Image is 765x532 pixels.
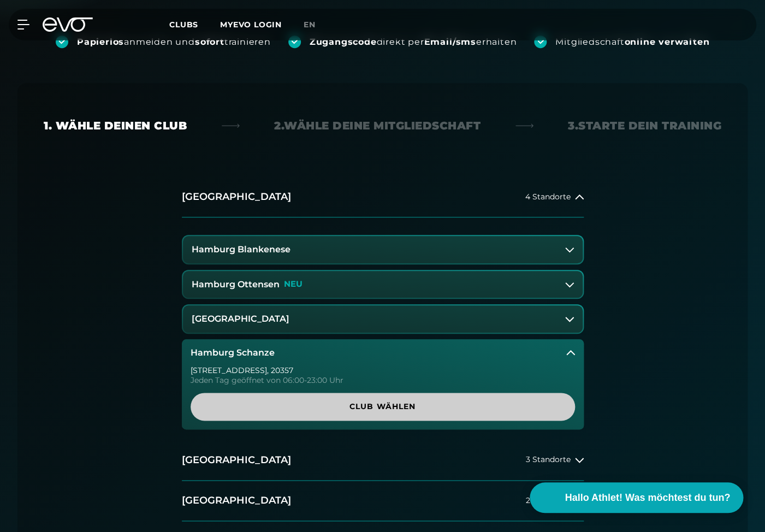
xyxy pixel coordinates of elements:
a: Clubs [169,19,220,29]
a: en [304,19,329,31]
button: Hamburg OttensenNEU [183,271,583,298]
h3: [GEOGRAPHIC_DATA] [192,314,289,324]
h2: [GEOGRAPHIC_DATA] [182,453,291,467]
a: MYEVO LOGIN [220,20,282,29]
button: Hamburg Schanze [182,339,584,367]
h2: [GEOGRAPHIC_DATA] [182,190,291,204]
h3: Hamburg Blankenese [192,245,290,255]
h3: Hamburg Ottensen [192,280,280,289]
span: 3 Standorte [526,456,571,464]
button: Hallo Athlet! Was möchtest du tun? [530,482,743,513]
button: [GEOGRAPHIC_DATA]4 Standorte [182,177,584,217]
span: 4 Standorte [525,193,571,201]
button: [GEOGRAPHIC_DATA]2 Standorte [182,481,584,521]
span: Club wählen [204,401,562,412]
button: [GEOGRAPHIC_DATA] [183,305,583,333]
span: Clubs [169,20,198,29]
span: 2 Standorte [526,496,571,505]
div: 3. Starte dein Training [568,118,721,133]
div: 1. Wähle deinen Club [44,118,187,133]
a: Club wählen [191,393,575,421]
button: [GEOGRAPHIC_DATA]3 Standorte [182,440,584,481]
span: en [304,20,316,29]
div: [STREET_ADDRESS] , 20357 [191,367,575,374]
h2: [GEOGRAPHIC_DATA] [182,494,291,507]
div: 2. Wähle deine Mitgliedschaft [274,118,481,133]
p: NEU [284,280,303,289]
span: Hallo Athlet! Was möchtest du tun? [565,490,730,505]
h3: Hamburg Schanze [191,348,275,358]
div: Jeden Tag geöffnet von 06:00-23:00 Uhr [191,376,575,384]
button: Hamburg Blankenese [183,236,583,263]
